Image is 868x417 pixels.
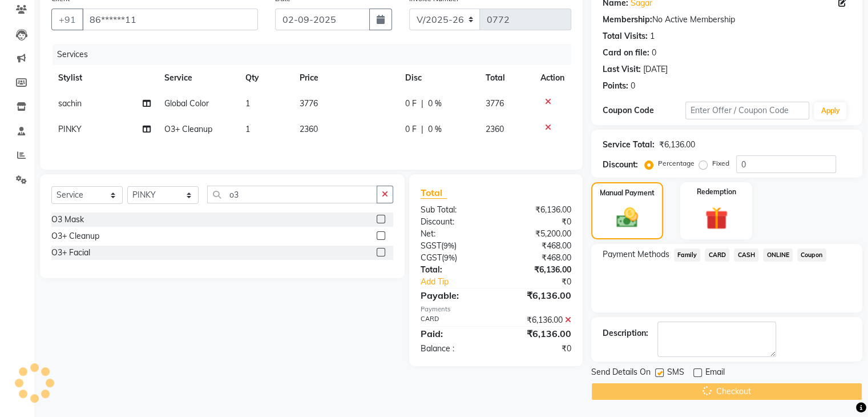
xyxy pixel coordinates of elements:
[421,252,442,263] span: CGST
[300,98,318,109] span: 3776
[603,139,655,151] div: Service Total:
[658,158,695,169] label: Percentage
[412,240,496,252] div: ( )
[486,124,504,134] span: 2360
[58,98,82,109] span: sachin
[443,241,454,250] span: 9%
[496,240,580,252] div: ₹468.00
[643,63,668,75] div: [DATE]
[591,366,651,380] span: Send Details On
[609,205,645,230] img: _cash.svg
[158,65,239,91] th: Service
[53,44,580,65] div: Services
[405,123,417,135] span: 0 F
[245,124,250,134] span: 1
[421,304,571,314] div: Payments
[603,14,652,26] div: Membership:
[164,98,209,109] span: Global Color
[428,123,442,135] span: 0 %
[412,288,496,302] div: Payable:
[412,204,496,216] div: Sub Total:
[479,65,534,91] th: Total
[603,105,685,117] div: Coupon Code
[603,63,641,75] div: Last Visit:
[685,102,810,119] input: Enter Offer / Coupon Code
[428,98,442,110] span: 0 %
[496,264,580,276] div: ₹6,136.00
[405,98,417,110] span: 0 F
[412,343,496,355] div: Balance :
[496,327,580,340] div: ₹6,136.00
[51,230,99,242] div: O3+ Cleanup
[412,216,496,228] div: Discount:
[496,228,580,240] div: ₹5,200.00
[421,123,423,135] span: |
[239,65,293,91] th: Qty
[814,102,846,119] button: Apply
[652,47,656,59] div: 0
[164,124,212,134] span: O3+ Cleanup
[496,204,580,216] div: ₹6,136.00
[603,80,628,92] div: Points:
[698,204,735,232] img: _gift.svg
[797,248,826,262] span: Coupon
[712,158,729,169] label: Fixed
[510,276,579,288] div: ₹0
[412,228,496,240] div: Net:
[58,124,82,134] span: PINKY
[705,248,729,262] span: CARD
[82,9,258,30] input: Search by Name/Mobile/Email/Code
[603,327,648,339] div: Description:
[412,264,496,276] div: Total:
[496,343,580,355] div: ₹0
[603,248,669,260] span: Payment Methods
[603,14,851,26] div: No Active Membership
[534,65,571,91] th: Action
[412,276,510,288] a: Add Tip
[763,248,793,262] span: ONLINE
[603,159,638,171] div: Discount:
[293,65,398,91] th: Price
[421,240,441,251] span: SGST
[631,80,635,92] div: 0
[444,253,455,262] span: 9%
[603,47,649,59] div: Card on file:
[421,98,423,110] span: |
[659,139,695,151] div: ₹6,136.00
[496,288,580,302] div: ₹6,136.00
[674,248,701,262] span: Family
[421,187,447,199] span: Total
[51,65,158,91] th: Stylist
[412,252,496,264] div: ( )
[245,98,250,109] span: 1
[51,214,84,226] div: O3 Mask
[398,65,479,91] th: Disc
[207,186,377,203] input: Search or Scan
[412,327,496,340] div: Paid:
[51,9,83,30] button: +91
[650,30,655,42] div: 1
[600,188,655,198] label: Manual Payment
[496,252,580,264] div: ₹468.00
[705,366,725,380] span: Email
[697,187,736,197] label: Redemption
[412,314,496,326] div: CARD
[496,216,580,228] div: ₹0
[486,98,504,109] span: 3776
[496,314,580,326] div: ₹6,136.00
[300,124,318,134] span: 2360
[51,247,90,259] div: O3+ Facial
[734,248,758,262] span: CASH
[603,30,648,42] div: Total Visits:
[667,366,684,380] span: SMS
